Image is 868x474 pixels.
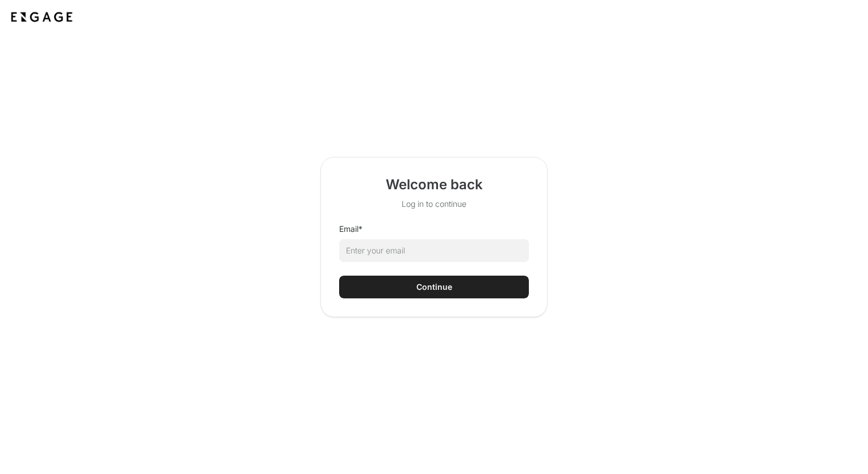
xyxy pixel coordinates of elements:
[416,281,452,293] div: Continue
[386,198,483,210] p: Log in to continue
[339,223,362,235] label: Email
[9,9,74,25] img: Application logo
[386,176,483,194] h2: Welcome back
[339,276,529,298] button: Continue
[339,239,529,262] input: Enter your email
[358,224,362,234] span: required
